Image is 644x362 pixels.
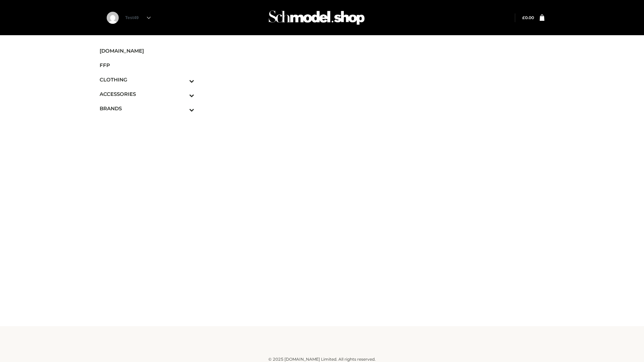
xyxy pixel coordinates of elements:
span: £ [522,15,525,20]
span: ACCESSORIES [100,90,194,98]
button: Toggle Submenu [171,87,194,101]
button: Toggle Submenu [171,72,194,87]
img: Schmodel Admin 964 [266,4,367,31]
a: [DOMAIN_NAME] [100,44,194,58]
span: FFP [100,61,194,69]
a: Test49 [125,15,151,20]
a: CLOTHINGToggle Submenu [100,72,194,87]
span: BRANDS [100,105,194,112]
span: CLOTHING [100,76,194,83]
a: FFP [100,58,194,72]
span: [DOMAIN_NAME] [100,47,194,55]
a: BRANDSToggle Submenu [100,101,194,116]
button: Toggle Submenu [171,101,194,116]
a: £0.00 [522,15,534,20]
bdi: 0.00 [522,15,534,20]
a: ACCESSORIESToggle Submenu [100,87,194,101]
